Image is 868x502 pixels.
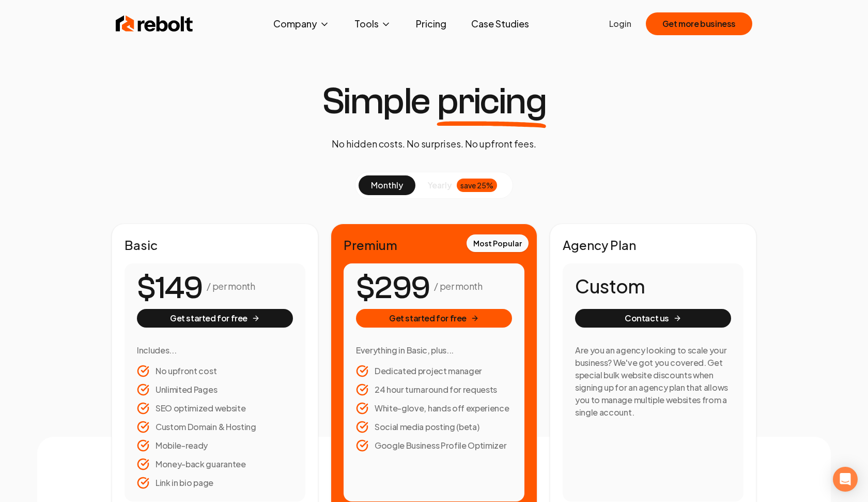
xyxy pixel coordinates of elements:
h3: Everything in Basic, plus... [356,344,512,357]
number-flow-react: $149 [137,265,203,312]
button: Get more business [646,12,752,35]
li: No upfront cost [137,365,293,377]
p: No hidden costs. No surprises. No upfront fees. [332,137,536,151]
li: Money-back guarantee [137,458,293,470]
span: pricing [437,83,547,120]
p: / per month [207,279,255,293]
span: monthly [371,180,403,190]
h2: Agency Plan [563,237,743,253]
li: White-glove, hands off experience [356,402,512,415]
button: Get started for free [137,309,293,328]
h2: Premium [344,237,524,253]
p: / per month [434,279,482,293]
a: Case Studies [463,13,537,34]
h3: Includes... [137,344,293,357]
div: Most Popular [467,234,529,252]
h2: Basic [125,237,305,253]
span: yearly [428,179,452,191]
number-flow-react: $299 [356,265,430,312]
h1: Simple [322,83,547,120]
li: Dedicated project manager [356,365,512,377]
li: SEO optimized website [137,402,293,415]
button: Get started for free [356,309,512,328]
li: 24 hour turnaround for requests [356,383,512,396]
button: Tools [346,13,399,34]
li: Unlimited Pages [137,383,293,396]
li: Social media posting (beta) [356,421,512,433]
img: Rebolt Logo [116,13,193,34]
li: Google Business Profile Optimizer [356,439,512,452]
h1: Custom [575,276,731,297]
button: monthly [359,175,415,195]
div: save 25% [457,179,497,192]
button: yearlysave 25% [415,175,509,195]
li: Mobile-ready [137,439,293,452]
li: Custom Domain & Hosting [137,421,293,433]
button: Contact us [575,309,731,328]
div: Open Intercom Messenger [833,467,858,492]
h3: Are you an agency looking to scale your business? We've got you covered. Get special bulk website... [575,344,731,419]
a: Pricing [408,13,455,34]
a: Login [609,18,631,30]
button: Company [265,13,338,34]
li: Link in bio page [137,477,293,489]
